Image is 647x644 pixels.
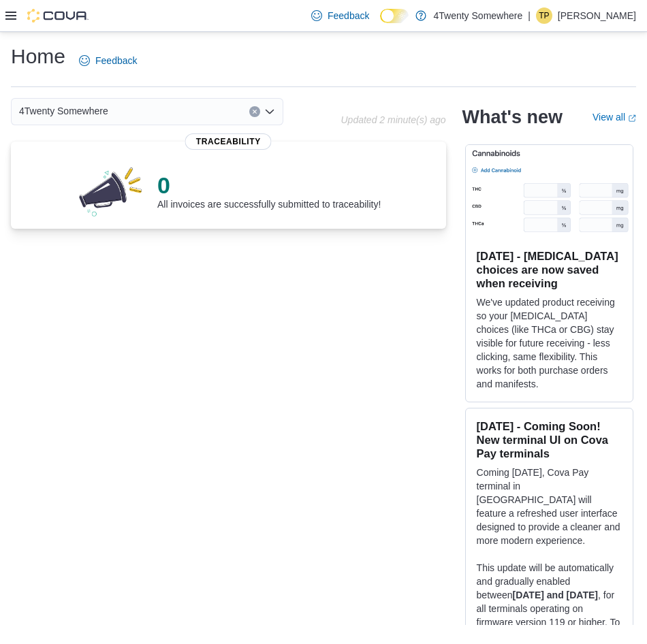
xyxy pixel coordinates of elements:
[536,7,552,24] div: Tyler Pallotta
[380,23,381,24] span: Dark Mode
[462,106,563,128] h2: What's new
[513,590,598,600] strong: [DATE] and [DATE]
[477,249,622,290] h3: [DATE] - [MEDICAL_DATA] choices are now saved when receiving
[157,172,381,210] div: All invoices are successfully submitted to traceability!
[628,114,636,123] svg: External link
[528,7,531,24] p: |
[593,112,636,123] a: View allExternal link
[328,9,369,22] span: Feedback
[249,106,260,117] button: Clear input
[341,114,445,125] p: Updated 2 minute(s) ago
[11,43,65,70] h1: Home
[477,295,622,391] p: We've updated product receiving so your [MEDICAL_DATA] choices (like THCa or CBG) stay visible fo...
[95,54,137,67] span: Feedback
[433,7,522,24] p: 4Twenty Somewhere
[264,106,275,117] button: Open list of options
[157,172,381,199] p: 0
[539,7,549,24] span: TP
[74,47,142,74] a: Feedback
[477,419,622,460] h3: [DATE] - Coming Soon! New terminal UI on Cova Pay terminals
[558,7,636,24] p: [PERSON_NAME]
[185,133,272,150] span: Traceability
[477,466,622,547] p: Coming [DATE], Cova Pay terminal in [GEOGRAPHIC_DATA] will feature a refreshed user interface des...
[306,2,375,29] a: Feedback
[76,163,146,218] img: 0
[19,103,108,119] span: 4Twenty Somewhere
[27,9,89,22] img: Cova
[380,9,409,23] input: Dark Mode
